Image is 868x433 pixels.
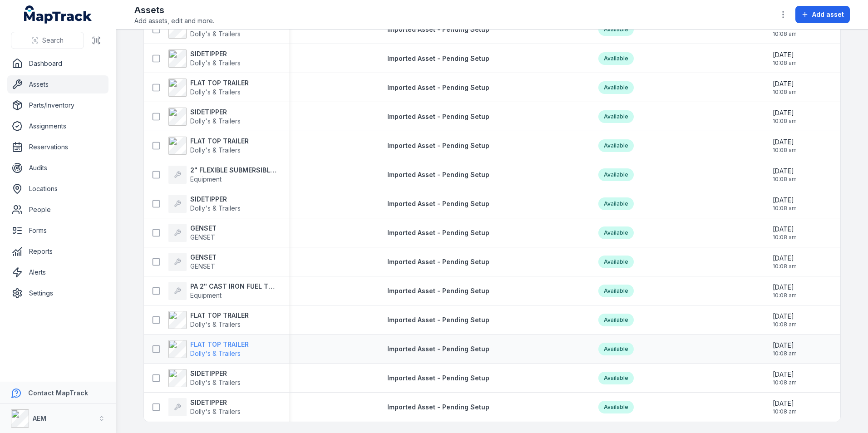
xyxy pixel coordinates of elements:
[168,108,241,126] a: SIDETIPPERDolly's & Trailers
[190,166,278,175] strong: 2" FLEXIBLE SUBMERSIBLE PUMP
[598,81,634,94] div: Available
[773,30,797,38] span: 10:08 am
[190,282,278,291] strong: PA 2" CAST IRON FUEL TRANSFER PUMP
[387,170,489,179] a: Imported Asset - Pending Setup
[387,374,489,383] a: Imported Asset - Pending Setup
[387,257,489,266] a: Imported Asset - Pending Setup
[168,20,241,39] a: Dolly's & Trailers
[773,89,797,96] span: 10:08 am
[773,79,797,89] span: [DATE]
[190,320,241,328] span: Dolly's & Trailers
[190,233,215,241] span: GENSET
[598,139,634,152] div: Available
[387,344,489,354] a: Imported Asset - Pending Setup
[773,341,797,357] time: 20/08/2025, 10:08:45 am
[598,52,634,65] div: Available
[387,113,489,120] span: Imported Asset - Pending Setup
[773,283,797,292] span: [DATE]
[190,49,241,59] strong: SIDETIPPER
[168,79,249,97] a: FLAT TOP TRAILERDolly's & Trailers
[773,370,797,379] span: [DATE]
[773,50,797,67] time: 20/08/2025, 10:08:45 am
[7,201,108,219] a: People
[773,321,797,328] span: 10:08 am
[7,96,108,114] a: Parts/Inventory
[773,254,797,270] time: 20/08/2025, 10:08:45 am
[33,414,46,422] strong: AEM
[387,112,489,121] a: Imported Asset - Pending Setup
[190,137,249,146] strong: FLAT TOP TRAILER
[7,242,108,261] a: Reports
[190,175,222,183] span: Equipment
[387,200,489,207] span: Imported Asset - Pending Setup
[168,137,249,155] a: FLAT TOP TRAILERDolly's & Trailers
[190,253,217,262] strong: GENSET
[387,83,489,92] a: Imported Asset - Pending Setup
[598,110,634,123] div: Available
[773,370,797,386] time: 20/08/2025, 10:08:45 am
[190,379,241,386] span: Dolly's & Trailers
[773,341,797,350] span: [DATE]
[190,291,222,299] span: Equipment
[168,398,241,416] a: SIDETIPPERDolly's & Trailers
[598,168,634,181] div: Available
[7,75,108,93] a: Assets
[773,254,797,263] span: [DATE]
[190,59,241,67] span: Dolly's & Trailers
[7,263,108,281] a: Alerts
[387,25,489,34] a: Imported Asset - Pending Setup
[773,167,797,183] time: 20/08/2025, 10:08:45 am
[773,283,797,299] time: 20/08/2025, 10:08:45 am
[190,117,241,125] span: Dolly's & Trailers
[42,36,64,45] span: Search
[387,374,489,382] span: Imported Asset - Pending Setup
[168,49,241,68] a: SIDETIPPERDolly's & Trailers
[7,138,108,156] a: Reservations
[773,108,797,125] time: 20/08/2025, 10:08:45 am
[773,138,797,147] span: [DATE]
[773,21,797,38] time: 20/08/2025, 10:08:45 am
[598,401,634,413] div: Available
[598,197,634,210] div: Available
[773,205,797,212] span: 10:08 am
[773,50,797,59] span: [DATE]
[190,30,241,38] span: Dolly's & Trailers
[773,176,797,183] span: 10:08 am
[773,147,797,154] span: 10:08 am
[168,311,249,329] a: FLAT TOP TRAILERDolly's & Trailers
[387,315,489,325] a: Imported Asset - Pending Setup
[773,79,797,96] time: 20/08/2025, 10:08:45 am
[773,399,797,408] span: [DATE]
[190,108,241,117] strong: SIDETIPPER
[598,256,634,268] div: Available
[773,234,797,241] span: 10:08 am
[134,16,214,25] span: Add assets, edit and more.
[28,389,88,397] strong: Contact MapTrack
[387,199,489,208] a: Imported Asset - Pending Setup
[795,6,850,23] button: Add asset
[190,311,249,320] strong: FLAT TOP TRAILER
[11,32,84,49] button: Search
[773,118,797,125] span: 10:08 am
[387,84,489,91] span: Imported Asset - Pending Setup
[773,138,797,154] time: 20/08/2025, 10:08:45 am
[168,166,278,184] a: 2" FLEXIBLE SUBMERSIBLE PUMPEquipment
[387,403,489,411] span: Imported Asset - Pending Setup
[190,204,241,212] span: Dolly's & Trailers
[7,221,108,240] a: Forms
[773,399,797,415] time: 20/08/2025, 10:08:45 am
[773,408,797,415] span: 10:08 am
[387,229,489,236] span: Imported Asset - Pending Setup
[190,146,241,154] span: Dolly's & Trailers
[190,398,241,407] strong: SIDETIPPER
[190,195,241,204] strong: SIDETIPPER
[387,25,489,33] span: Imported Asset - Pending Setup
[7,284,108,302] a: Settings
[168,340,249,358] a: FLAT TOP TRAILERDolly's & Trailers
[773,167,797,176] span: [DATE]
[773,379,797,386] span: 10:08 am
[598,343,634,355] div: Available
[598,314,634,326] div: Available
[387,54,489,63] a: Imported Asset - Pending Setup
[598,285,634,297] div: Available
